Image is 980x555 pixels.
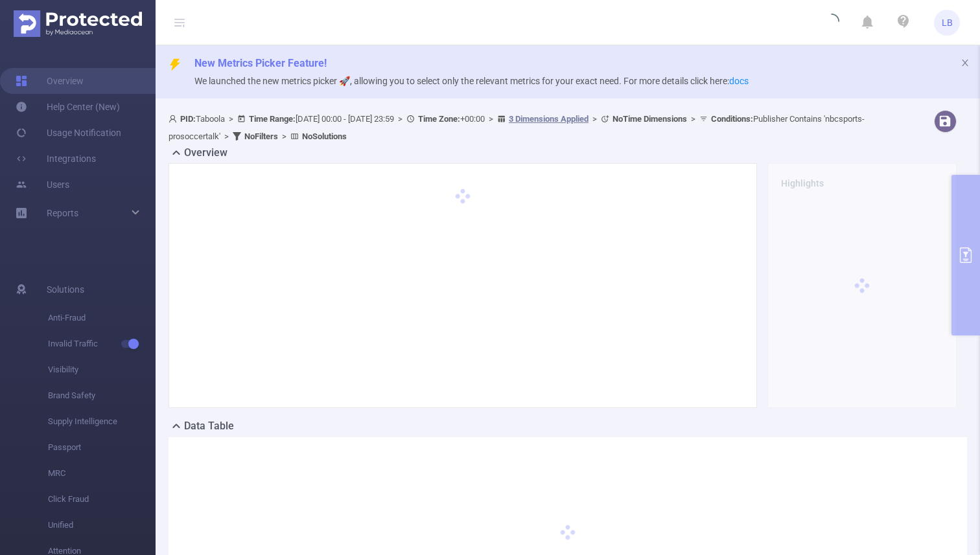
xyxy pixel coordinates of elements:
h2: Data Table [184,418,234,434]
a: Integrations [16,146,96,172]
span: Passport [48,435,156,460]
h2: Overview [184,145,227,161]
span: > [278,131,290,141]
span: We launched the new metrics picker 🚀, allowing you to select only the relevant metrics for your e... [194,76,749,86]
span: Brand Safety [48,383,156,409]
a: docs [729,76,749,86]
span: MRC [48,460,156,486]
span: Visibility [48,357,156,383]
b: No Filters [244,131,278,141]
span: Click Fraud [48,486,156,512]
span: New Metrics Picker Feature! [194,57,327,69]
i: icon: user [169,115,180,123]
span: Anti-Fraud [48,305,156,331]
span: Invalid Traffic [48,331,156,357]
span: > [220,131,233,141]
b: PID: [180,114,196,124]
a: Users [16,172,69,198]
span: > [225,114,237,124]
a: Overview [16,68,84,94]
img: Protected Media [14,10,142,37]
span: > [589,114,601,124]
span: Solutions [47,277,84,302]
i: icon: thunderbolt [169,58,181,71]
u: 3 Dimensions Applied [509,114,589,124]
span: > [687,114,699,124]
span: Supply Intelligence [48,409,156,435]
i: icon: loading [824,14,839,32]
b: Conditions : [711,114,753,124]
b: No Time Dimensions [612,114,687,124]
span: Unified [48,512,156,538]
i: icon: close [961,58,970,67]
span: > [485,114,497,124]
b: Time Zone: [418,114,460,124]
span: > [394,114,406,124]
a: Reports [47,200,78,226]
span: Reports [47,208,78,218]
button: icon: close [961,56,970,70]
span: Taboola [DATE] 00:00 - [DATE] 23:59 +00:00 [169,114,865,141]
b: No Solutions [302,131,347,141]
a: Usage Notification [16,120,121,146]
b: Time Range: [249,114,296,124]
a: Help Center (New) [16,94,120,120]
span: LB [942,10,953,36]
